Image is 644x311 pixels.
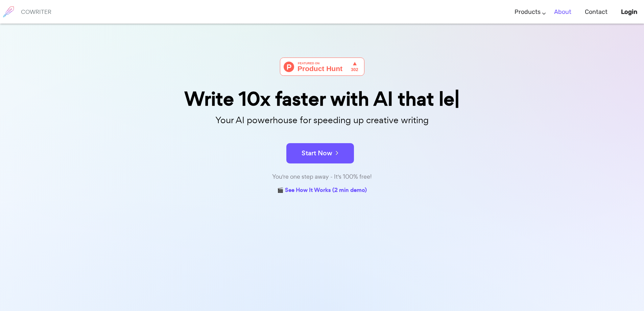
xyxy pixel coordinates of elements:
[554,2,571,22] a: About
[153,172,491,182] div: You're one step away - It's 100% free!
[286,143,354,163] button: Start Now
[621,2,637,22] a: Login
[621,8,637,16] b: Login
[21,9,51,15] h6: COWRITER
[585,2,607,22] a: Contact
[277,185,367,196] a: 🎬 See How It Works (2 min demo)
[280,58,364,76] img: Cowriter - Your AI buddy for speeding up creative writing | Product Hunt
[153,113,491,128] p: Your AI powerhouse for speeding up creative writing
[153,89,491,109] div: Write 10x faster with AI that le
[515,2,541,22] a: Products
